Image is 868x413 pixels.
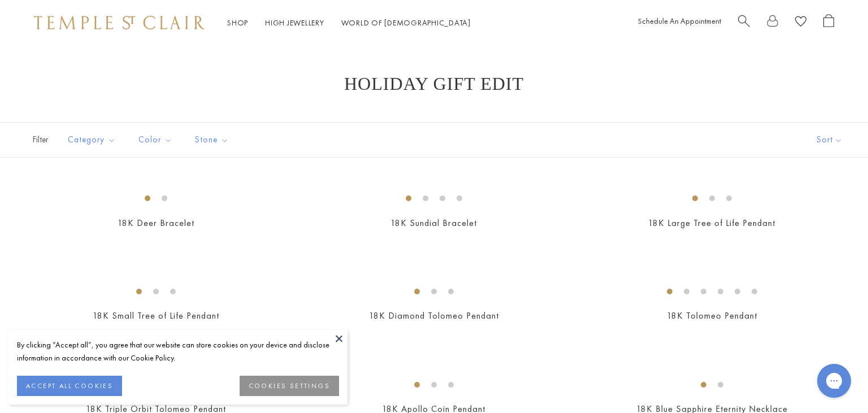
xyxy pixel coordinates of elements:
a: 18K Deer Bracelet [118,217,194,229]
nav: Main navigation [227,16,471,30]
iframe: Gorgias live chat messenger [811,360,857,402]
button: COOKIES SETTINGS [240,376,339,396]
a: View Wishlist [795,14,806,32]
a: 18K Diamond Tolomeo Pendant [369,310,499,321]
a: High JewelleryHigh Jewellery [265,18,324,28]
button: Show sort by [791,123,868,157]
a: Search [738,14,750,32]
a: 18K Tolomeo Pendant [667,310,757,321]
span: Stone [189,133,237,147]
h1: Holiday Gift Edit [45,73,823,94]
a: Schedule An Appointment [638,16,721,26]
a: ShopShop [227,18,248,28]
a: Open Shopping Bag [823,14,834,32]
a: World of [DEMOGRAPHIC_DATA]World of [DEMOGRAPHIC_DATA] [341,18,471,28]
button: Stone [186,127,237,153]
span: Category [62,133,124,147]
button: Color [130,127,181,153]
div: By clicking “Accept all”, you agree that our website can store cookies on your device and disclos... [17,338,339,364]
button: Category [59,127,124,153]
a: 18K Large Tree of Life Pendant [648,217,775,229]
img: Temple St. Clair [34,16,205,29]
a: 18K Small Tree of Life Pendant [93,310,219,321]
button: ACCEPT ALL COOKIES [17,376,122,396]
span: Color [133,133,181,147]
a: 18K Sundial Bracelet [390,217,477,229]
